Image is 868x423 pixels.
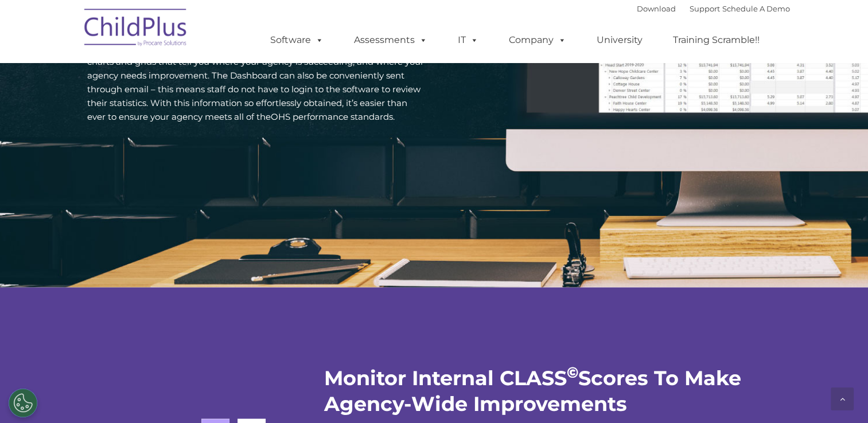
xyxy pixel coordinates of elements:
button: Cookies Settings [9,389,37,417]
img: ChildPlus by Procare Solutions [79,1,193,58]
font: | [637,4,790,13]
a: Training Scramble!! [661,29,771,52]
a: Support [690,4,720,13]
a: Company [497,29,578,52]
a: Assessments [342,29,439,52]
a: University [585,29,654,52]
a: IT [446,29,490,52]
a: OHS performance standards [271,111,393,122]
a: Schedule A Demo [722,4,790,13]
a: Software [259,29,335,52]
sup: © [567,363,578,381]
iframe: Chat Widget [681,299,868,423]
a: Download [637,4,676,13]
strong: Monitor Internal CLASS [324,365,567,390]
